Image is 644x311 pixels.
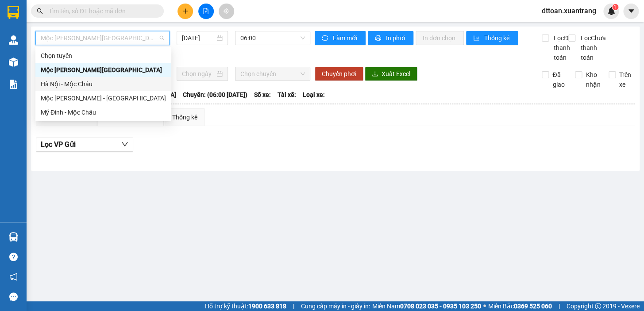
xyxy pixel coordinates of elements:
[35,49,171,63] div: Chọn tuyến
[35,77,171,91] div: Hà Nội - Mộc Châu
[49,6,153,16] input: Tìm tên, số ĐT hoặc mã đơn
[400,303,481,310] strong: 0708 023 035 - 0935 103 250
[9,35,18,45] img: warehouse-icon
[488,301,552,311] span: Miền Bắc
[595,303,601,309] span: copyright
[315,67,363,81] button: Chuyển phơi
[301,301,370,311] span: Cung cấp máy in - giấy in:
[612,4,618,10] sup: 1
[466,31,518,45] button: bar-chartThống kê
[535,5,603,16] span: dttoan.xuantrang
[182,69,215,79] input: Chọn ngày
[240,31,305,45] span: 06:00
[315,31,366,45] button: syncLàm mới
[549,70,568,89] span: Đã giao
[8,6,19,19] img: logo-vxr
[41,65,166,75] div: Mộc [PERSON_NAME][GEOGRAPHIC_DATA]
[616,70,635,89] span: Trên xe
[577,33,608,62] span: Lọc Chưa thanh toán
[198,4,214,19] button: file-add
[9,58,18,67] img: warehouse-icon
[177,4,193,19] button: plus
[473,35,481,42] span: bar-chart
[484,33,511,43] span: Thống kê
[9,253,18,261] span: question-circle
[278,90,296,100] span: Tài xế:
[514,303,552,310] strong: 0369 525 060
[35,105,171,119] div: Mỹ Đình - Mộc Châu
[613,4,617,10] span: 1
[322,35,329,42] span: sync
[559,301,560,311] span: |
[182,33,215,43] input: 14/08/2025
[36,138,133,152] button: Lọc VP Gửi
[9,80,18,89] img: solution-icon
[41,79,166,89] div: Hà Nội - Mộc Châu
[607,7,615,15] img: icon-new-feature
[375,35,382,42] span: printer
[41,108,166,117] div: Mỹ Đình - Mộc Châu
[183,90,247,100] span: Chuyến: (06:00 [DATE])
[416,31,464,45] button: In đơn chọn
[35,91,171,105] div: Mộc Châu - Mỹ Đình
[623,4,639,19] button: caret-down
[483,304,486,308] span: ⚪️
[240,67,305,81] span: Chọn chuyến
[582,70,604,89] span: Kho nhận
[9,273,18,281] span: notification
[365,67,417,81] button: downloadXuất Excel
[121,141,128,148] span: down
[627,7,635,15] span: caret-down
[303,90,325,100] span: Loại xe:
[223,8,229,14] span: aim
[41,31,164,45] span: Mộc Châu - Hà Nội
[35,63,171,77] div: Mộc Châu - Hà Nội
[182,8,189,14] span: plus
[333,33,359,43] span: Làm mới
[41,139,76,150] span: Lọc VP Gửi
[550,33,573,62] span: Lọc Đã thanh toán
[9,232,18,242] img: warehouse-icon
[203,8,209,14] span: file-add
[219,4,234,19] button: aim
[293,301,294,311] span: |
[372,301,481,311] span: Miền Nam
[172,112,197,122] div: Thống kê
[9,292,18,301] span: message
[254,90,271,100] span: Số xe:
[248,303,286,310] strong: 1900 633 818
[41,51,166,61] div: Chọn tuyến
[37,8,43,14] span: search
[368,31,413,45] button: printerIn phơi
[41,93,166,103] div: Mộc [PERSON_NAME] - [GEOGRAPHIC_DATA]
[205,301,286,311] span: Hỗ trợ kỹ thuật:
[386,33,406,43] span: In phơi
